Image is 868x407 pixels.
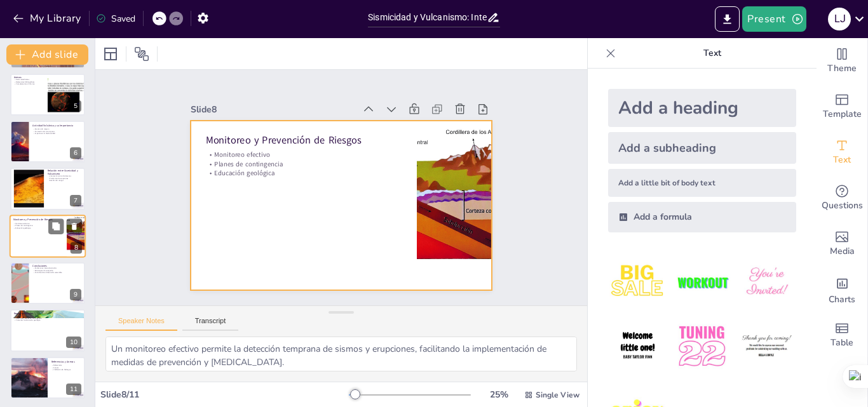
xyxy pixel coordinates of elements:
[100,44,121,64] div: Layout
[66,384,81,395] div: 11
[817,84,867,130] div: Add ready made slides
[32,267,81,269] p: Fenómenos interrelacionados
[105,317,177,331] button: Speaker Notes
[817,267,867,312] div: Add charts and graphs
[10,357,85,399] div: 11
[14,78,44,81] p: Datos estadísticos
[70,100,81,112] div: 5
[13,224,63,227] p: Planes de contingencia
[608,253,667,312] img: 1.jpeg
[51,369,81,371] p: Validación de hallazgos
[96,13,135,25] div: Saved
[105,337,577,371] textarea: Un monitoreo efectivo permite la detección temprana de sismos y erupciones, facilitando la implem...
[48,177,81,180] p: Predicción de erupciones
[621,38,804,69] p: Text
[823,107,862,121] span: Template
[32,124,81,128] p: Actividad Volcánica y su Importancia
[51,364,81,366] p: Referencias
[608,169,796,197] div: Add a little bit of body text
[817,38,867,84] div: Change the overall theme
[14,316,81,319] p: Desarrollar planes de contingencia
[742,6,806,32] button: Present
[715,6,740,32] button: Export to PowerPoint
[32,130,81,133] p: Formación de rocas ígneas
[672,253,731,312] img: 2.jpeg
[70,147,81,159] div: 6
[32,128,81,130] p: Ascenso de magma
[822,199,863,213] span: Questions
[828,8,851,30] div: L J
[829,293,855,307] span: Charts
[484,389,514,401] div: 25 %
[10,168,85,210] div: 7
[6,44,88,65] button: Add slide
[14,319,81,321] p: Fomentar la educación geológica
[13,227,63,229] p: Educación geológica
[608,317,667,376] img: 4.jpeg
[51,366,81,369] p: Anexos
[71,242,82,253] div: 8
[134,46,149,62] span: Position
[341,65,410,254] p: Planes de contingencia
[10,215,86,258] div: 8
[817,130,867,175] div: Add text boxes
[67,218,82,234] button: Delete Slide
[672,317,731,376] img: 5.jpeg
[32,264,81,268] p: Conclusiones
[66,337,81,348] div: 10
[817,221,867,267] div: Add images, graphics, shapes or video
[830,244,855,258] span: Media
[48,175,81,178] p: Interacción entre fenómenos
[48,169,81,176] p: Relación entre Sismicidad y Vulcanismo
[14,75,44,79] p: Anexos
[32,272,81,274] p: Contribución al desarrollo sostenible
[368,8,487,27] input: Insert title
[362,71,435,262] p: Monitoreo y Prevención de Riesgos
[10,121,85,163] div: 6
[536,390,580,400] span: Single View
[100,389,349,401] div: Slide 8 / 11
[13,218,63,222] p: Monitoreo y Prevención de Riesgos
[406,67,468,227] div: Slide 8
[833,153,851,167] span: Text
[51,360,81,364] p: Referencias y Anexos
[32,133,81,135] p: Impacto en la biodiversidad
[817,175,867,221] div: Get real-time input from your audience
[14,311,81,315] p: Recomendaciones
[14,83,44,85] p: Complemento al informe
[32,269,81,272] p: Estrategias de mitigación
[10,74,85,116] div: 5
[608,202,796,232] div: Add a formula
[48,180,81,182] p: Gestión de riesgos
[349,67,419,257] p: Monitoreo efectivo
[817,312,867,358] div: Add a table
[70,195,81,206] div: 7
[182,317,239,331] button: Transcript
[70,289,81,300] div: 9
[13,222,63,225] p: Monitoreo efectivo
[332,62,401,251] p: Educación geológica
[608,89,796,127] div: Add a heading
[737,317,796,376] img: 6.jpeg
[827,62,857,76] span: Theme
[608,132,796,164] div: Add a subheading
[831,336,853,350] span: Table
[10,262,85,304] div: 9
[828,6,851,32] button: L J
[10,8,86,29] button: My Library
[48,218,64,234] button: Duplicate Slide
[14,81,44,83] p: Referencias bibliográficas
[737,253,796,312] img: 3.jpeg
[14,314,81,317] p: Fortalecer el monitoreo
[10,309,85,351] div: 10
